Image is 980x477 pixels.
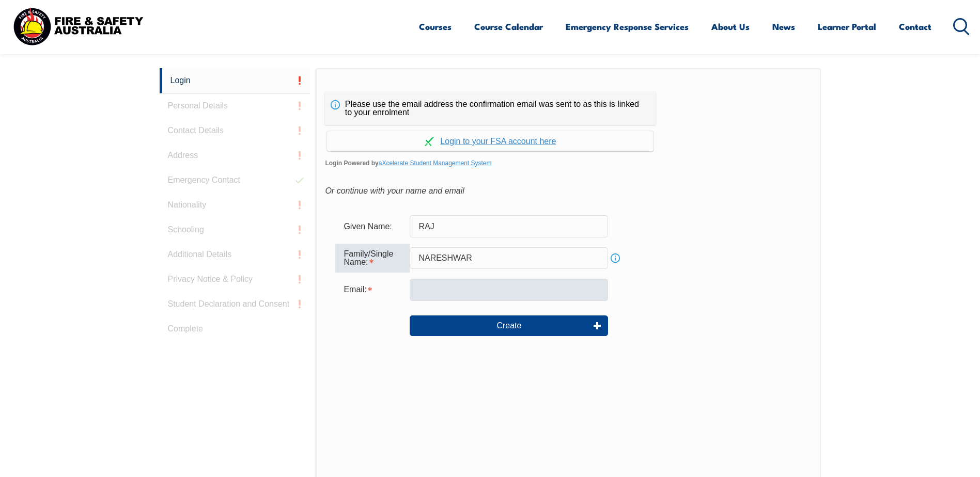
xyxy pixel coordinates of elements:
[566,13,689,40] a: Emergency Response Services
[899,13,931,40] a: Contact
[160,68,310,93] a: Login
[335,216,410,236] div: Given Name:
[474,13,543,40] a: Course Calendar
[425,137,434,146] img: Log in withaxcelerate
[325,183,811,199] div: Or continue with your name and email
[325,92,656,125] div: Please use the email address the confirmation email was sent to as this is linked to your enrolment
[772,13,795,40] a: News
[325,155,811,171] span: Login Powered by
[419,13,452,40] a: Courses
[379,160,492,167] a: aXcelerate Student Management System
[711,13,750,40] a: About Us
[335,244,410,273] div: Family/Single Name is required.
[335,280,410,299] div: Email is required.
[410,315,608,336] button: Create
[608,251,623,265] a: Info
[818,13,876,40] a: Learner Portal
